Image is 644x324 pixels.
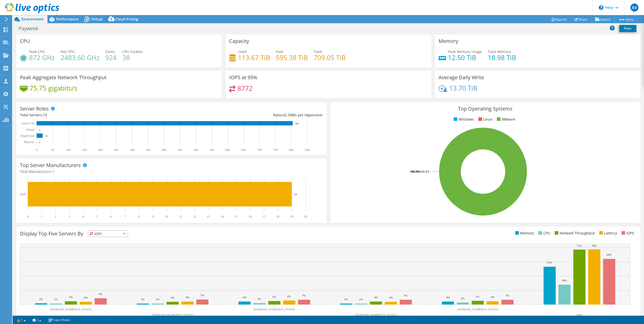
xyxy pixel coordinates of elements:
div: Ratio: VMs per Hypervisor [171,112,323,118]
text: 2% [39,298,43,301]
text: 9% [99,292,102,295]
text: 7% [505,294,509,297]
li: VMware [496,117,515,122]
text: 4% [446,296,450,299]
text: 1% [359,298,363,301]
text: 9 [152,215,154,218]
text: 19 [290,215,293,218]
text: 4% [389,296,393,299]
span: Cores [105,49,115,54]
text: Dell [20,193,25,196]
li: Network Throughput [553,230,595,236]
text: 2 [55,215,56,218]
text: 20 [304,215,307,218]
text: 350 [146,148,150,152]
span: Peak Memory Usage [448,49,482,54]
text: 53% [547,261,552,264]
svg: \n [599,5,603,10]
text: 200 [98,148,102,152]
text: 12 [193,215,196,218]
text: 4% [491,295,495,299]
span: Total Memory [488,49,511,54]
text: Guest VM [22,122,34,125]
span: Net CPU [61,49,74,54]
text: 4% [186,296,190,299]
a: Project Notes [44,317,74,323]
text: 4% [374,296,378,299]
li: Latency [598,230,617,236]
text: 0 [39,129,40,131]
div: Total Servers: [20,112,171,118]
text: 500 [194,148,198,152]
text: 450 [178,148,182,152]
text: 7% [200,294,204,297]
text: Physical [24,140,34,144]
text: 19 [45,135,48,137]
h4: 595.38 TiB [276,55,308,60]
li: Memory [514,230,534,236]
text: 1 [41,215,42,218]
span: Total [314,49,322,54]
tspan: ESXi 8.0 [419,170,429,173]
text: [DOMAIN_NAME][US_STATE] [355,313,396,317]
text: 2% [257,297,261,300]
text: 50 [51,148,54,152]
text: 18 [276,215,279,218]
h3: Capacity [229,38,249,44]
text: 8 [138,215,140,218]
h4: 38 [122,55,143,60]
text: 150 [82,148,87,152]
text: 5% [476,295,479,298]
h4: 12.50 TiB [448,55,482,60]
li: Linux [477,117,492,122]
text: [DOMAIN_NAME][US_STATE] [50,308,91,311]
h4: 113.67 TiB [238,55,270,60]
text: Other [576,313,583,317]
h3: Peak Aggregate Network Throughput [20,75,106,80]
text: 600 [225,148,230,152]
text: 300 [130,148,135,152]
text: [DOMAIN_NAME][US_STATE] [457,308,498,311]
text: 17 [262,215,265,218]
text: 0 [36,148,37,152]
text: 16 [249,215,252,218]
h4: 18.98 TiB [488,55,516,60]
text: 250 [114,148,118,152]
text: 11 [179,215,182,218]
text: 13 [207,215,210,218]
a: Export [591,15,614,23]
li: Windows [452,117,474,122]
text: 28% [562,279,567,282]
h4: 75.75 gigabits/s [30,85,77,91]
text: 750 [273,148,278,152]
text: 4% [243,296,247,299]
h3: CPU [20,38,30,44]
text: Hypervisor [21,134,34,138]
h4: 8772 [237,86,253,91]
span: 19 [43,113,47,117]
text: [DOMAIN_NAME][US_STATE] [254,308,295,311]
span: Environment [21,17,44,21]
text: 0 [27,215,29,218]
text: 850 [305,148,310,152]
h3: Server Roles [20,106,49,112]
text: 1% [156,298,159,301]
a: Print [619,25,636,32]
span: Peak CPU [29,49,45,54]
text: 700 [257,148,262,152]
text: 800 [289,148,293,152]
span: Free [276,49,283,54]
h3: Average Daily Write [439,75,484,80]
text: 7 [124,215,126,218]
a: Share [571,15,591,23]
text: 4% [84,296,88,299]
text: 6 [110,215,112,218]
span: Used [238,49,247,54]
h3: Memory [439,38,458,44]
span: AV [630,4,638,12]
text: Virtual [26,128,35,131]
text: 0 [39,141,40,144]
text: 550 [209,148,214,152]
span: 1 [52,169,54,174]
h3: IOPS at 95% [229,75,257,80]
